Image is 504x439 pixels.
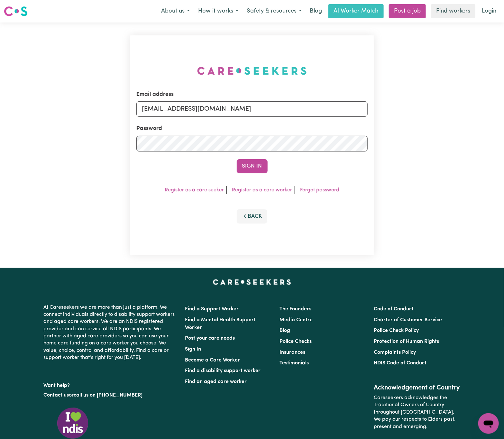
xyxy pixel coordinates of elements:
[279,339,312,344] a: Police Checks
[185,306,239,312] a: Find a Support Worker
[279,361,309,366] a: Testimonials
[213,279,291,285] a: Careseekers home page
[185,368,261,373] a: Find a disability support worker
[74,393,143,398] a: call us on [PHONE_NUMBER]
[374,328,419,333] a: Police Check Policy
[185,347,201,352] a: Sign In
[165,187,224,193] a: Register as a care seeker
[431,4,475,18] a: Find workers
[136,101,368,117] input: Email address
[237,159,268,173] button: Sign In
[44,393,69,398] a: Contact us
[44,301,178,364] p: At Careseekers we are more than just a platform. We connect individuals directly to disability su...
[374,339,439,344] a: Protection of Human Rights
[136,124,162,133] label: Password
[374,306,414,312] a: Code of Conduct
[4,4,28,19] a: Careseekers logo
[374,317,442,323] a: Charter of Customer Service
[232,187,292,193] a: Register as a care worker
[279,317,313,323] a: Media Centre
[44,389,178,401] p: or
[374,350,416,355] a: Complaints Policy
[237,209,268,224] button: Back
[185,379,247,384] a: Find an aged care worker
[185,317,256,330] a: Find a Mental Health Support Worker
[157,5,194,18] button: About us
[389,4,426,18] a: Post a job
[4,5,28,17] img: Careseekers logo
[136,90,174,99] label: Email address
[374,392,460,433] p: Careseekers acknowledges the Traditional Owners of Country throughout [GEOGRAPHIC_DATA]. We pay o...
[306,4,326,18] a: Blog
[243,5,306,18] button: Safety & resources
[279,350,305,355] a: Insurances
[185,358,240,363] a: Become a Care Worker
[328,4,384,18] a: AI Worker Match
[478,4,500,18] a: Login
[300,187,339,193] a: Forgot password
[279,306,311,312] a: The Founders
[374,361,426,366] a: NDIS Code of Conduct
[279,328,290,333] a: Blog
[374,384,460,392] h2: Acknowledgement of Country
[44,380,178,389] p: Want help?
[478,413,499,434] iframe: Button to launch messaging window
[185,336,235,341] a: Post your care needs
[194,5,243,18] button: How it works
